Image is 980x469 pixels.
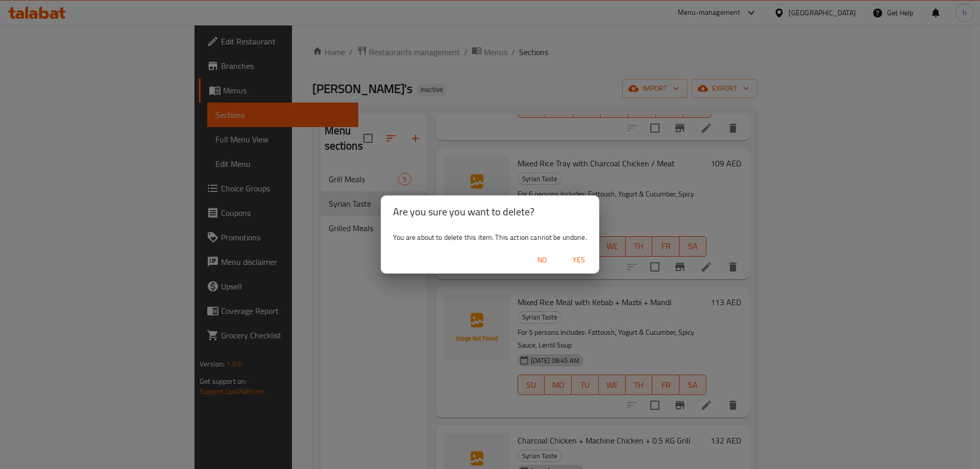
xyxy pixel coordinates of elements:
h2: Are you sure you want to delete? [393,204,587,220]
span: Yes [567,254,591,266]
button: Yes [562,251,595,269]
span: No [530,254,554,266]
button: No [526,251,558,269]
div: You are about to delete this item. This action cannot be undone. [381,228,599,246]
